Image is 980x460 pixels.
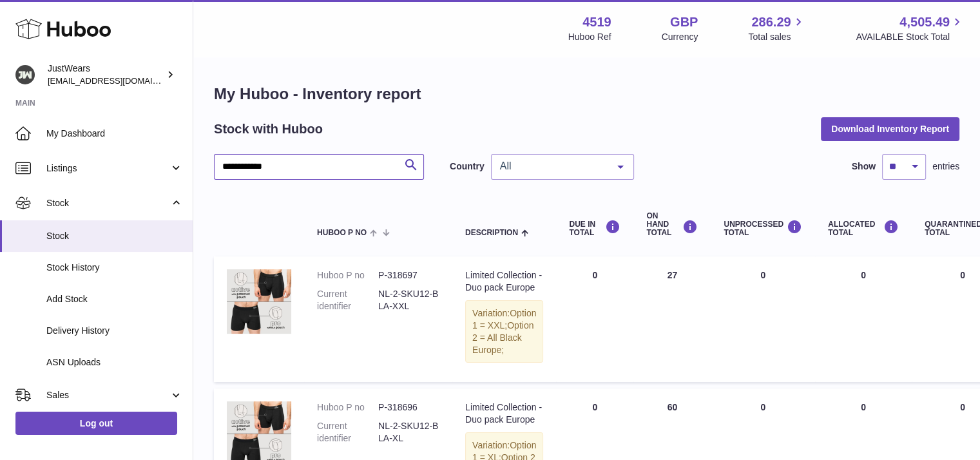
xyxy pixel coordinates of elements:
span: Option 1 = XXL; [472,308,536,331]
span: Stock [46,230,183,242]
dt: Current identifier [317,420,378,445]
td: 0 [711,256,815,382]
span: 4,505.49 [899,14,950,31]
dd: P-318697 [378,269,439,282]
a: 286.29 Total sales [748,14,805,43]
label: Show [852,160,876,173]
div: Huboo Ref [568,31,611,43]
span: Option 2 = All Black Europe; [472,320,533,355]
div: ON HAND Total [646,212,698,238]
span: All [497,160,608,173]
div: Limited Collection - Duo pack Europe [465,401,543,426]
button: Download Inventory Report [821,117,959,140]
label: Country [450,160,485,173]
strong: 4519 [582,14,611,31]
div: JustWears [48,62,164,87]
span: Delivery History [46,325,183,337]
strong: GBP [670,14,698,31]
img: product image [227,269,291,334]
div: Limited Collection - Duo pack Europe [465,269,543,294]
a: 4,505.49 AVAILABLE Stock Total [856,14,965,43]
dt: Huboo P no [317,401,378,414]
dd: NL-2-SKU12-BLA-XL [378,420,439,445]
td: 0 [556,256,633,382]
dt: Current identifier [317,288,378,312]
div: UNPROCESSED Total [724,220,802,237]
span: 0 [960,270,965,280]
span: My Dashboard [46,128,183,140]
span: Add Stock [46,293,183,305]
h2: Stock with Huboo [214,120,323,138]
span: 0 [960,402,965,412]
td: 0 [815,256,912,382]
a: Log out [15,412,177,435]
h1: My Huboo - Inventory report [214,84,959,104]
span: 286.29 [751,14,791,31]
span: ASN Uploads [46,356,183,369]
dd: P-318696 [378,401,439,414]
span: Huboo P no [317,229,367,237]
div: ALLOCATED Total [828,220,899,237]
div: DUE IN TOTAL [569,220,620,237]
span: Sales [46,389,169,401]
td: 27 [633,256,711,382]
span: Stock [46,197,169,209]
div: Currency [662,31,698,43]
span: Stock History [46,262,183,274]
span: [EMAIL_ADDRESS][DOMAIN_NAME] [48,75,189,86]
span: AVAILABLE Stock Total [856,31,965,43]
span: Description [465,229,518,237]
span: entries [932,160,959,173]
dt: Huboo P no [317,269,378,282]
dd: NL-2-SKU12-BLA-XXL [378,288,439,312]
img: internalAdmin-4519@internal.huboo.com [15,65,35,84]
div: Variation: [465,300,543,363]
span: Listings [46,162,169,175]
span: Total sales [748,31,805,43]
